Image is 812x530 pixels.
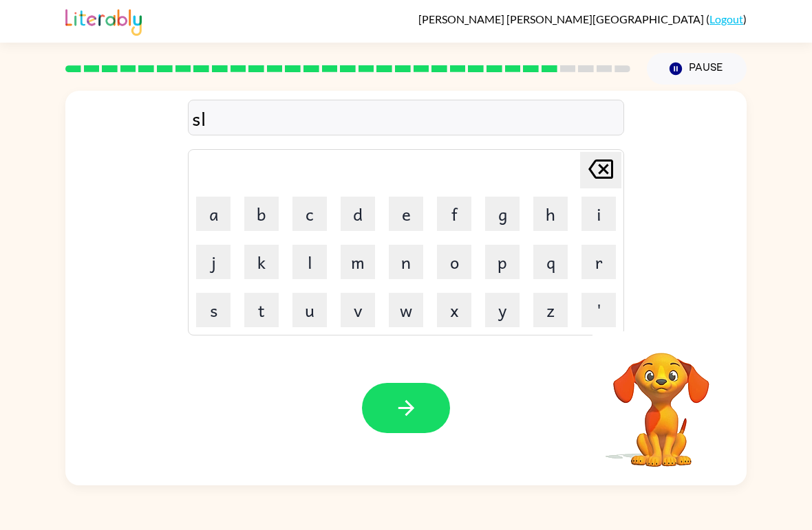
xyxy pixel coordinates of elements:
[292,197,327,231] button: c
[581,293,616,327] button: '
[341,293,375,327] button: v
[244,293,279,327] button: t
[389,293,423,327] button: w
[196,293,231,327] button: s
[437,293,471,327] button: x
[485,197,520,231] button: g
[418,12,747,25] div: ( )
[647,53,747,85] button: Pause
[196,197,231,231] button: a
[581,245,616,279] button: r
[192,104,620,133] div: sl
[341,245,375,279] button: m
[292,293,327,327] button: u
[196,245,231,279] button: j
[592,331,730,469] video: Your browser must support playing .mp4 files to use Literably. Please try using another browser.
[709,12,743,25] a: Logout
[533,197,568,231] button: h
[485,293,520,327] button: y
[533,293,568,327] button: z
[418,12,706,25] span: [PERSON_NAME] [PERSON_NAME][GEOGRAPHIC_DATA]
[244,197,279,231] button: b
[244,245,279,279] button: k
[437,245,471,279] button: o
[65,5,142,36] img: Literably
[485,245,520,279] button: p
[389,245,423,279] button: n
[437,197,471,231] button: f
[581,197,616,231] button: i
[533,245,568,279] button: q
[341,197,375,231] button: d
[292,245,327,279] button: l
[389,197,423,231] button: e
